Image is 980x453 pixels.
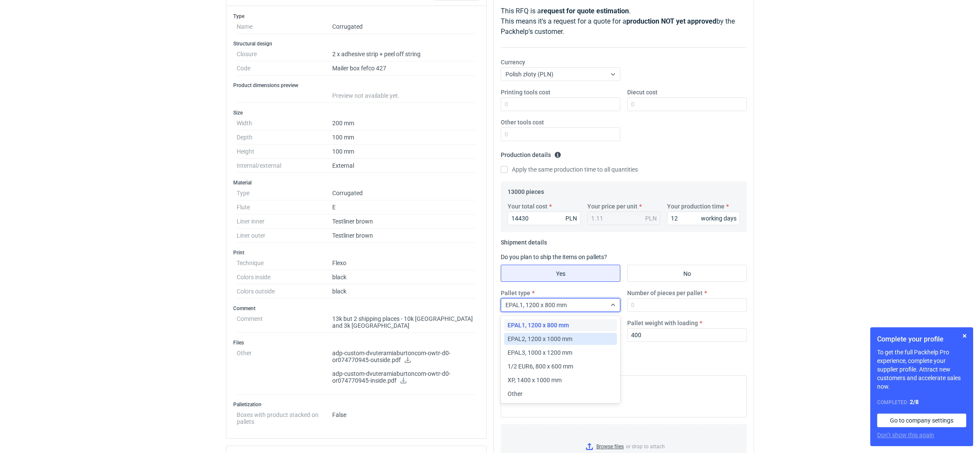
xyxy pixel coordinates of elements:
legend: Shipment details [501,236,547,246]
legend: Production details [501,148,561,158]
strong: 2 / 8 [910,399,919,405]
input: 0 [501,97,620,111]
legend: 13000 pieces [508,185,544,195]
input: 0 [508,211,580,225]
dd: External [332,159,476,173]
dt: Height [237,145,332,159]
button: Skip for now [959,331,970,341]
dt: Comment [237,312,332,333]
dd: black [332,284,476,299]
p: This RFQ is a . This means it's a request for a quote for a by the Packhelp's customer. [501,6,747,37]
strong: production NOT yet approved [626,17,716,25]
p: adp-custom-dvuteramiaburtoncom-owtr-d0-or074770945-outside.pdf [332,350,476,364]
label: Yes [501,265,620,282]
dt: Internal/external [237,159,332,173]
dt: Type [237,186,332,200]
dt: Liner inner [237,214,332,229]
h3: Product dimensions preview [233,82,479,89]
dt: Code [237,61,332,75]
dt: Boxes with product stacked on pallets [237,408,332,425]
a: Go to company settings [877,414,966,427]
dt: Liner outer [237,229,332,243]
span: Other [508,390,523,398]
dt: Other [237,346,332,395]
strong: request for quote estimation [541,7,629,15]
label: Currency [501,58,525,66]
label: Printing tools cost [501,88,550,97]
dd: Testliner brown [332,229,476,243]
dd: Testliner brown [332,214,476,229]
dd: Mailer box fefco 427 [332,61,476,75]
h3: Structural design [233,40,479,47]
dt: Closure [237,47,332,61]
dd: Corrugated [332,186,476,200]
dt: Depth [237,130,332,145]
input: 0 [501,127,620,141]
h3: Files [233,339,479,346]
span: Preview not available yet. [332,92,400,99]
span: EPAL1, 1200 x 800 mm [508,321,569,329]
h3: Type [233,13,479,20]
span: EPAL2, 1200 x 1000 mm [508,335,572,343]
h3: Size [233,109,479,116]
dt: Colors outside [237,284,332,299]
h3: Comment [233,305,479,312]
h3: Print [233,249,479,256]
dt: Technique [237,256,332,270]
button: Don’t show this again [877,431,934,439]
dd: 200 mm [332,116,476,130]
label: Pallet weight with loading [627,319,698,327]
input: 0 [627,328,747,342]
dt: Name [237,20,332,34]
label: Diecut cost [627,88,658,97]
div: PLN [565,214,577,223]
span: XP, 1400 x 1000 mm [508,376,562,384]
div: Completed: [877,398,966,407]
label: Your production time [667,202,724,211]
input: 0 [667,211,740,225]
label: No [627,265,747,282]
dt: Flute [237,200,332,214]
label: Do you plan to ship the items on pallets? [501,254,607,260]
h3: Material [233,179,479,186]
label: Apply the same production time to all quantities [501,165,638,174]
dd: black [332,270,476,284]
dd: 13k but 2 shipping places - 10k [GEOGRAPHIC_DATA] and 3k [GEOGRAPHIC_DATA] [332,312,476,333]
label: Pallet type [501,289,530,297]
dd: False [332,408,476,425]
label: Number of pieces per pallet [627,289,703,297]
dd: Corrugated [332,20,476,34]
dd: E [332,200,476,214]
label: Your total cost [508,202,547,211]
p: To get the full Packhelp Pro experience, complete your supplier profile. Attract new customers an... [877,348,966,391]
dd: 2 x adhesive strip + peel off string [332,47,476,61]
dd: 100 mm [332,145,476,159]
label: Other tools cost [501,118,544,127]
span: EPAL3, 1000 x 1200 mm [508,348,572,357]
div: PLN [645,214,657,223]
dt: Colors inside [237,270,332,284]
input: 0 [627,97,747,111]
span: 1/2 EUR6, 800 x 600 mm [508,362,573,371]
p: adp-custom-dvuteramiaburtoncom-owtr-d0-or074770945-inside.pdf [332,370,476,385]
span: Polish złoty (PLN) [505,71,553,78]
dt: Width [237,116,332,130]
dd: 100 mm [332,130,476,145]
input: 0 [627,298,747,312]
span: EPAL1, 1200 x 800 mm [505,302,567,308]
h3: Palletization [233,401,479,408]
label: Your price per unit [587,202,637,211]
dd: Flexo [332,256,476,270]
h1: Complete your profile [877,334,966,344]
div: working days [701,214,737,223]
